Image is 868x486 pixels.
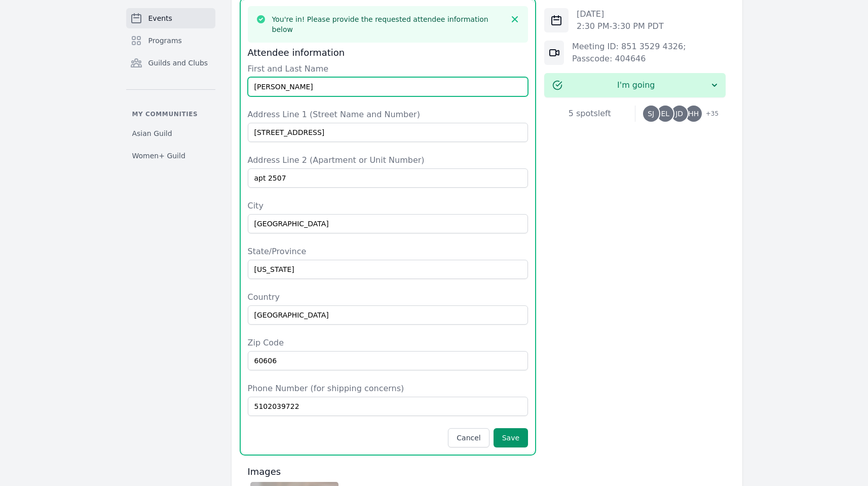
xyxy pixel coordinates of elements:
[448,428,489,447] button: Cancel
[544,108,635,120] div: 5 spots left
[148,58,208,68] span: Guilds and Clubs
[494,428,528,447] button: Save
[132,151,185,161] span: Women+ Guild
[577,8,664,20] p: [DATE]
[272,14,504,34] h3: You're in! Please provide the requested attendee information below
[248,383,529,395] label: Phone Number (for shipping concerns)
[248,200,529,212] label: City
[675,110,683,117] span: JD
[544,73,726,97] button: I'm going
[148,13,172,23] span: Events
[126,8,215,165] nav: Sidebar
[248,246,529,258] label: State/Province
[126,124,215,143] a: Asian Guild
[126,110,215,118] p: My communities
[248,291,529,303] label: Country
[562,79,709,91] span: I'm going
[126,30,215,51] a: Programs
[248,154,529,166] label: Address Line 2 (Apartment or Unit Number)
[148,36,182,46] span: Programs
[661,110,669,117] span: EL
[700,108,719,122] span: + 35
[688,110,699,117] span: HH
[248,47,529,59] h3: Attendee information
[572,42,686,63] a: Meeting ID: 851 3529 4326; Passcode: 404646
[248,63,529,75] label: First and Last Name
[126,147,215,165] a: Women+ Guild
[126,53,215,73] a: Guilds and Clubs
[126,8,215,28] a: Events
[132,128,172,138] span: Asian Guild
[248,109,529,121] label: Address Line 1 (Street Name and Number)
[248,466,529,478] h3: Images
[248,337,529,349] label: Zip Code
[577,20,664,32] p: 2:30 PM - 3:30 PM PDT
[648,110,654,117] span: SJ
